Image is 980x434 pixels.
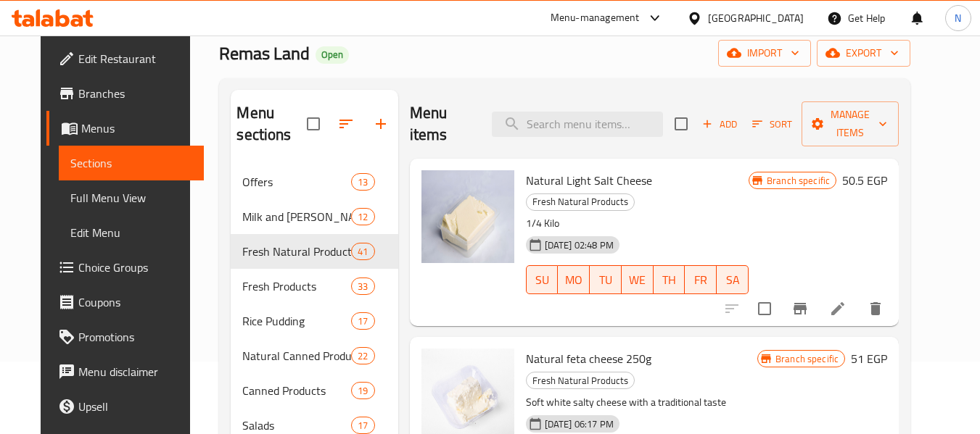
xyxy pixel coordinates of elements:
[351,382,374,399] div: items
[858,291,893,326] button: delete
[352,384,374,398] span: 19
[242,208,351,225] span: Milk and [PERSON_NAME]
[752,116,792,133] span: Sort
[78,363,193,380] span: Menu disclaimer
[526,170,652,191] span: Natural Light Salt Cheese
[351,277,374,295] div: items
[527,193,634,210] span: Fresh Natural Products
[526,214,749,233] p: 1/4 Kilo
[81,120,193,137] span: Menus
[298,109,329,139] span: Select all sections
[717,265,749,294] button: SA
[700,116,739,133] span: Add
[351,208,374,225] div: items
[46,111,205,146] a: Menus
[78,50,193,67] span: Edit Restaurant
[242,347,351,364] span: Natural Canned Products
[527,372,634,389] span: Fresh Natural Products
[242,173,351,191] span: Offers
[231,234,398,269] div: Fresh Natural Products41
[46,389,205,424] a: Upsell
[564,270,584,291] span: MO
[696,113,743,135] span: Add item
[761,174,836,188] span: Branch specific
[526,348,651,370] span: Natural feta cheese 250g
[622,265,654,294] button: WE
[802,101,899,146] button: Manage items
[78,328,193,346] span: Promotions
[590,265,622,294] button: TU
[46,285,205,320] a: Coupons
[59,215,205,250] a: Edit Menu
[351,347,374,364] div: items
[551,9,640,27] div: Menu-management
[46,76,205,111] a: Branches
[783,291,818,326] button: Branch-specific-item
[242,417,351,434] div: Salads
[352,349,374,363] span: 22
[231,164,398,199] div: Offers13
[59,146,205,180] a: Sections
[70,189,193,206] span: Full Menu View
[236,102,306,146] h2: Menu sections
[231,199,398,234] div: Milk and [PERSON_NAME]12
[718,40,811,67] button: import
[828,44,899,62] span: export
[351,173,374,191] div: items
[78,398,193,415] span: Upsell
[526,372,635,389] div: Fresh Natural Products
[829,300,847,317] a: Edit menu item
[352,314,374,328] span: 17
[46,354,205,389] a: Menu disclaimer
[351,243,374,260] div: items
[708,10,804,26] div: [GEOGRAPHIC_DATA]
[558,265,590,294] button: MO
[59,180,205,215] a: Full Menu View
[532,270,553,291] span: SU
[539,417,619,431] span: [DATE] 06:17 PM
[242,312,351,330] span: Rice Pudding
[46,250,205,285] a: Choice Groups
[539,238,619,252] span: [DATE] 02:48 PM
[316,46,349,64] div: Open
[242,243,351,260] span: Fresh Natural Products
[231,304,398,338] div: Rice Pudding17
[219,37,310,70] span: Remas Land
[526,265,559,294] button: SU
[352,419,374,433] span: 17
[352,280,374,293] span: 33
[78,259,193,276] span: Choice Groups
[842,170,887,191] h6: 50.5 EGP
[351,417,374,434] div: items
[526,393,757,412] p: Soft white salty cheese with a traditional taste
[352,210,374,224] span: 12
[421,170,514,263] img: Natural Light Salt Cheese
[70,224,193,241] span: Edit Menu
[70,154,193,172] span: Sections
[316,49,349,61] span: Open
[352,245,374,259] span: 41
[231,269,398,304] div: Fresh Products33
[770,352,844,366] span: Branch specific
[654,265,685,294] button: TH
[363,107,398,141] button: Add section
[813,106,887,142] span: Manage items
[722,270,743,291] span: SA
[242,382,351,399] span: Canned Products
[352,175,374,189] span: 13
[242,277,351,295] span: Fresh Products
[46,320,205,354] a: Promotions
[231,338,398,373] div: Natural Canned Products22
[749,113,796,135] button: Sort
[492,112,663,137] input: search
[730,44,799,62] span: import
[955,10,961,26] span: N
[666,109,696,139] span: Select section
[743,113,802,135] span: Sort items
[659,270,680,291] span: TH
[691,270,711,291] span: FR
